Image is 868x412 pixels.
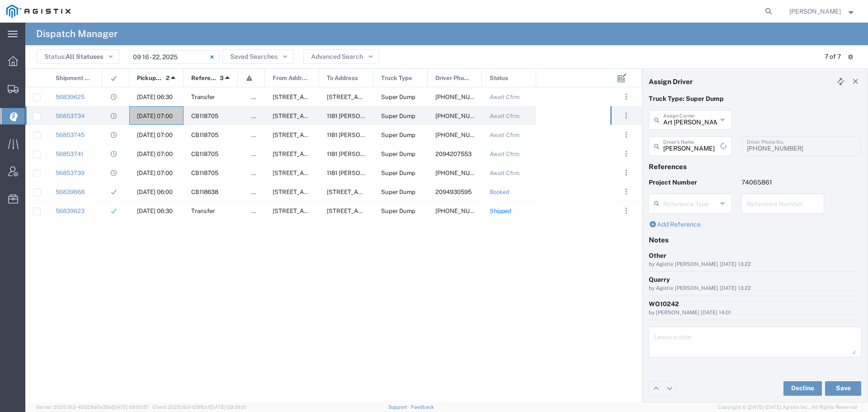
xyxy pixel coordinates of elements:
button: Decline [783,381,822,396]
span: 26292 E River Rd, Escalon, California, 95320, United States [273,113,363,119]
p: 74065861 [741,178,825,187]
h4: References [649,162,861,170]
span: false [251,208,265,214]
span: Copyright © [DATE]-[DATE] Agistix Inc., All Rights Reserved [718,403,857,411]
span: false [251,132,265,138]
a: Support [388,404,411,410]
span: 1181 Zuckerman Rd, Stockton, California, United States [327,132,551,138]
span: 09/17/2025, 06:30 [137,208,173,214]
span: CB118705 [191,170,218,176]
span: . . . [625,186,627,197]
span: Super Dump [381,189,415,195]
div: WO10242 [649,299,861,309]
span: 4588 Hope Ln, Salida, California, 95368, United States [273,94,363,100]
a: Feedback [411,404,434,410]
p: Truck Type: Super Dump [649,94,861,104]
button: Advanced Search [303,49,379,64]
a: 56853734 [56,113,85,119]
span: [DATE] 09:50:51 [112,404,148,410]
span: 209-905-4107 [435,208,489,214]
div: 7 of 7 [825,52,841,62]
div: Other [649,251,861,260]
span: 209-923-3295 [435,170,489,176]
span: false [251,113,265,119]
span: [DATE] 09:39:01 [210,404,246,410]
a: Edit next row [663,382,676,395]
span: Pickup Date and Time [137,69,163,88]
span: 209-610-6061 [435,94,489,100]
span: Transfer [191,208,215,214]
span: Super Dump [381,208,415,214]
span: Server: 2025.19.0-49328d0a35e [36,404,148,410]
span: . . . [625,148,627,159]
span: All Statuses [66,53,103,60]
span: 09/18/2025, 07:00 [137,132,173,138]
span: 650-521-3377 [435,113,489,119]
button: ... [620,90,632,103]
span: 2094930595 [435,189,472,195]
button: ... [620,204,632,217]
div: by Agistix [PERSON_NAME] [DATE] 13:22 [649,284,861,293]
span: CB118638 [191,189,218,195]
span: Transfer [191,94,215,100]
span: Status [490,69,508,88]
span: false [251,189,265,195]
span: Robert Casaus [789,6,841,16]
span: CB118705 [191,132,218,138]
button: Status:All Statuses [37,49,119,64]
span: Shipment No. [56,69,92,88]
h4: Dispatch Manager [36,23,118,45]
span: Super Dump [381,170,415,176]
span: 26292 E River Rd, Escalon, California, 95320, United States [273,170,363,176]
span: 09/17/2025, 06:00 [137,189,173,195]
span: . . . [625,167,627,178]
span: Super Dump [381,132,415,138]
span: 09/18/2025, 07:00 [137,113,173,119]
p: Project Number [649,178,732,187]
h4: Notes [649,236,861,244]
span: Truck Type [381,69,412,88]
span: 2 [166,69,170,88]
span: 09/18/2025, 07:00 [137,170,173,176]
span: . . . [625,110,627,121]
span: Await Cfrm. [490,170,521,176]
span: Await Cfrm. [490,113,521,119]
span: Super Dump [381,94,415,100]
span: Client: 2025.19.0-129fbcf [152,404,246,410]
span: 4165 E Childs Ave, Merced, California, 95341, United States [327,189,417,195]
button: Saved Searches [222,49,294,64]
span: 209-905-4107 [435,132,489,138]
span: 4330 E. Winery Rd, Acampo, California, 95220, United States [327,208,417,214]
a: 56839625 [56,94,85,100]
h4: Assign Driver [649,77,693,85]
div: Quarry [649,275,861,284]
img: logo [6,5,71,18]
button: ... [620,166,632,179]
button: [PERSON_NAME] [789,6,856,17]
span: Await Cfrm. [490,151,521,157]
div: by [PERSON_NAME] [DATE] 14:01 [649,309,861,317]
button: ... [620,128,632,141]
a: 56839668 [56,189,85,195]
span: 4588 Hope Ln, Salida, California, 95368, United States [273,208,363,214]
span: 4330 E. Winery Rd, Acampo, California, 95220, United States [327,94,417,100]
button: Save [825,381,861,396]
span: To Address [327,69,358,88]
span: false [251,94,265,100]
span: . . . [625,129,627,140]
span: Reference [191,69,217,88]
span: Await Cfrm. [490,94,521,100]
span: 1181 Zuckerman Rd, Stockton, California, United States [327,170,551,176]
a: Add Reference [649,221,701,228]
span: Await Cfrm. [490,132,521,138]
a: 56839623 [56,208,85,214]
span: 09/18/2025, 07:00 [137,151,173,157]
span: Shipped [490,208,511,214]
span: Driver Phone No. [435,69,472,88]
span: Booked [490,189,509,195]
span: false [251,170,265,176]
span: CB118705 [191,151,218,157]
a: 56853739 [56,170,85,176]
span: 1181 Zuckerman Rd, Stockton, California, United States [327,151,551,157]
button: ... [620,109,632,122]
